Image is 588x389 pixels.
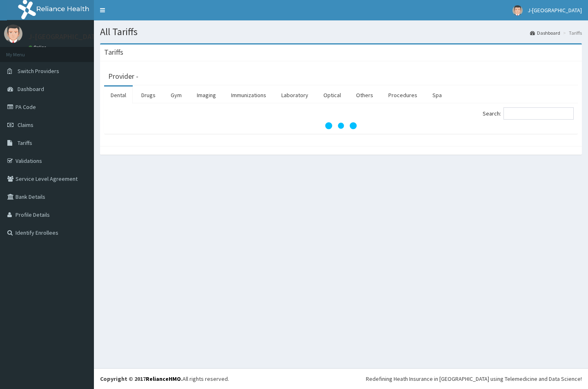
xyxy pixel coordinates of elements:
[108,73,138,80] h3: Provider -
[530,29,560,36] a: Dashboard
[29,33,102,40] p: J-[GEOGRAPHIC_DATA]
[512,5,523,16] img: User Image
[528,7,582,14] span: J-[GEOGRAPHIC_DATA]
[483,107,574,120] label: Search:
[561,29,582,36] li: Tariffs
[29,44,48,50] a: Online
[18,85,44,93] span: Dashboard
[503,107,574,120] input: Search:
[18,67,59,75] span: Switch Providers
[275,87,315,104] a: Laboratory
[382,87,424,104] a: Procedures
[100,375,183,382] strong: Copyright © 2017 .
[146,375,181,382] a: RelianceHMO
[164,87,188,104] a: Gym
[18,121,33,129] span: Claims
[325,109,357,142] svg: audio-loading
[225,87,273,104] a: Immunizations
[317,87,347,104] a: Optical
[135,87,162,104] a: Drugs
[426,87,448,104] a: Spa
[350,87,380,104] a: Others
[104,87,133,104] a: Dental
[100,27,582,37] h1: All Tariffs
[18,139,32,147] span: Tariffs
[366,375,582,383] div: Redefining Heath Insurance in [GEOGRAPHIC_DATA] using Telemedicine and Data Science!
[104,49,123,56] h3: Tariffs
[4,24,22,43] img: User Image
[94,368,588,389] footer: All rights reserved.
[190,87,223,104] a: Imaging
